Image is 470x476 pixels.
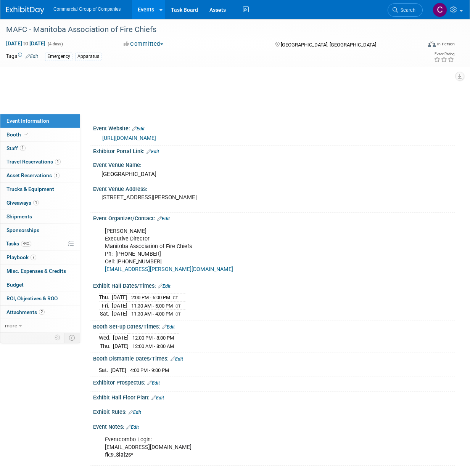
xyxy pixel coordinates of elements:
[6,268,66,274] span: Misc. Expenses & Credits
[22,40,29,46] span: to
[6,282,24,288] span: Budget
[93,123,455,133] div: Event Website:
[93,392,455,402] div: Exhibit Hall Floor Plan:
[0,196,80,210] a: Giveaways1
[147,380,160,386] a: Edit
[111,366,126,374] td: [DATE]
[26,54,38,59] a: Edit
[131,303,173,309] span: 11:30 AM - 5:00 PM
[151,395,164,401] a: Edit
[105,452,133,458] b: fk;9_$la[2s^
[175,312,181,317] span: CT
[33,200,39,205] span: 1
[31,255,36,260] span: 7
[0,224,80,237] a: Sponsorships
[281,42,376,48] span: [GEOGRAPHIC_DATA], [GEOGRAPHIC_DATA]
[6,213,32,220] span: Shipments
[121,40,166,48] button: Committed
[6,52,38,61] td: Tags
[6,200,39,206] span: Giveaways
[93,406,455,416] div: Exhibit Rules:
[390,40,455,51] div: Event Format
[171,356,183,362] a: Edit
[93,321,455,331] div: Booth Set-up Dates/Times:
[158,284,171,289] a: Edit
[112,310,127,318] td: [DATE]
[0,169,80,182] a: Asset Reservations1
[132,335,174,341] span: 12:00 PM - 8:00 PM
[0,183,80,196] a: Trucks & Equipment
[0,237,80,250] a: Tasks44%
[102,135,156,141] a: [URL][DOMAIN_NAME]
[6,240,31,247] span: Tasks
[0,264,80,278] a: Misc. Expenses & Credits
[126,425,139,430] a: Edit
[20,145,26,151] span: 1
[6,309,45,315] span: Attachments
[146,149,159,154] a: Edit
[105,266,233,272] a: [EMAIL_ADDRESS][PERSON_NAME][DOMAIN_NAME]
[0,251,80,264] a: Playbook7
[428,41,436,47] img: Format-Inperson.png
[0,292,80,305] a: ROI, Objectives & ROO
[99,310,112,318] td: Sat.
[112,293,127,301] td: [DATE]
[3,23,416,37] div: MAFC - Manitoba Association of Fire Chiefs
[53,6,121,12] span: Commercial Group of Companies
[93,213,455,223] div: Event Organizer/Contact:
[157,216,170,221] a: Edit
[0,142,80,155] a: Staff1
[93,377,455,387] div: Exhibitor Prospectus:
[433,3,447,17] img: Cole Mattern
[45,53,72,61] div: Emergency
[112,301,127,310] td: [DATE]
[93,353,455,363] div: Booth Dismantle Dates/Times:
[0,319,80,332] a: more
[21,241,31,247] span: 44%
[388,3,423,17] a: Search
[6,6,44,14] img: ExhibitDay
[99,342,113,350] td: Thu.
[130,367,169,373] span: 4:00 PM - 9:00 PM
[132,343,174,349] span: 12:00 AM - 8:00 AM
[0,278,80,292] a: Budget
[51,333,64,343] td: Personalize Event Tab Strip
[6,186,54,192] span: Trucks & Equipment
[6,145,26,151] span: Staff
[64,333,80,343] td: Toggle Event Tabs
[6,254,36,260] span: Playbook
[99,366,111,374] td: Sat.
[47,42,63,46] span: (4 days)
[93,159,455,169] div: Event Venue Name:
[6,172,60,178] span: Asset Reservations
[0,128,80,141] a: Booth
[93,183,455,193] div: Event Venue Address:
[0,155,80,168] a: Travel Reservations1
[6,227,39,233] span: Sponsorships
[6,40,46,47] span: [DATE] [DATE]
[93,280,455,290] div: Exhibit Hall Dates/Times:
[5,322,17,329] span: more
[99,293,112,301] td: Thu.
[173,295,178,300] span: CT
[93,146,455,155] div: Exhibitor Portal Link:
[100,224,383,277] div: [PERSON_NAME] Executive Director Manitoba Association of Fire Chiefs Ph: [PHONE_NUMBER] Cell: [PH...
[6,159,61,165] span: Travel Reservations
[39,309,45,315] span: 2
[0,114,80,128] a: Event Information
[131,295,170,300] span: 2:00 PM - 6:00 PM
[93,421,455,431] div: Event Notes:
[99,168,449,180] div: [GEOGRAPHIC_DATA]
[437,41,455,47] div: In-Person
[24,132,28,136] i: Booth reservation complete
[0,210,80,223] a: Shipments
[132,126,145,131] a: Edit
[113,342,129,350] td: [DATE]
[131,311,173,317] span: 11:30 AM - 4:00 PM
[75,53,101,61] div: Apparatus
[6,131,30,138] span: Booth
[55,159,61,165] span: 1
[99,334,113,342] td: Wed.
[162,324,175,330] a: Edit
[100,432,383,463] div: Eventcombo Login: [EMAIL_ADDRESS][DOMAIN_NAME]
